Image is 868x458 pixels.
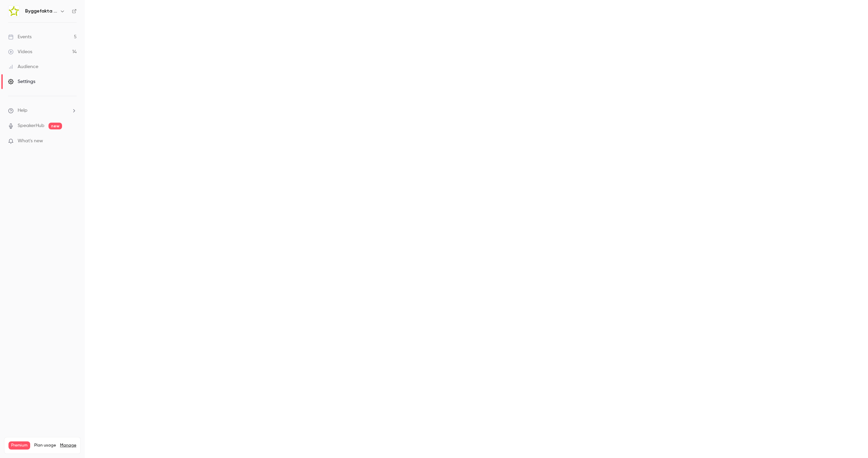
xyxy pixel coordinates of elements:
[8,107,77,114] li: help-dropdown-opener
[18,138,43,145] span: What's new
[18,107,27,114] span: Help
[75,40,114,44] div: Keywords by Traffic
[8,6,19,17] img: Byggefakta | Powered by Hubexo
[8,63,38,70] div: Audience
[11,18,16,23] img: website_grey.svg
[48,123,62,129] span: new
[19,11,33,16] div: v 4.0.25
[8,441,30,450] span: Premium
[34,443,56,448] span: Plan usage
[8,78,35,85] div: Settings
[18,39,24,45] img: tab_domain_overview_orange.svg
[25,8,57,15] h6: Byggefakta | Powered by Hubexo
[26,40,61,44] div: Domain Overview
[18,18,75,23] div: Domain: [DOMAIN_NAME]
[8,48,32,55] div: Videos
[18,122,44,129] a: SpeakerHub
[60,443,76,448] a: Manage
[8,34,32,40] div: Events
[67,39,73,45] img: tab_keywords_by_traffic_grey.svg
[11,11,16,16] img: logo_orange.svg
[68,138,77,144] iframe: Noticeable Trigger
